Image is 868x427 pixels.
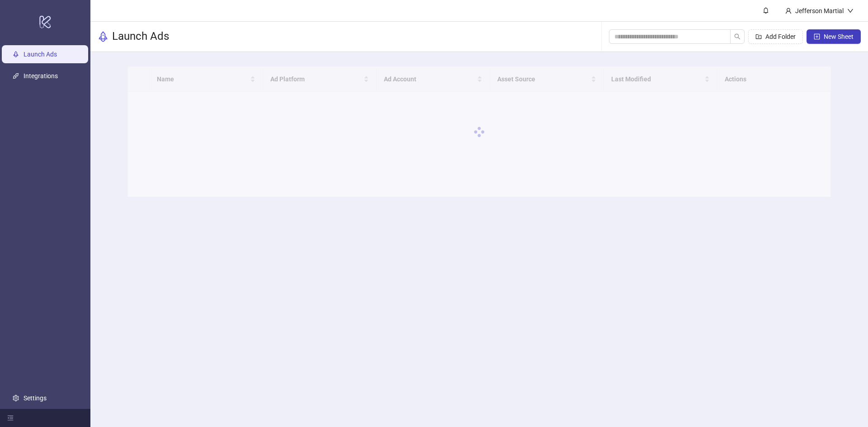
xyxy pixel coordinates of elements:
[7,415,14,421] span: menu-fold
[792,6,847,16] div: Jefferson Martial
[785,8,792,14] span: user
[24,394,47,402] a: Settings
[24,51,57,58] a: Launch Ads
[847,8,854,14] span: down
[765,33,796,40] span: Add Folder
[807,29,861,44] button: New Sheet
[763,7,769,14] span: bell
[24,72,58,80] a: Integrations
[755,33,762,40] span: folder-add
[734,33,741,40] span: search
[824,33,854,40] span: New Sheet
[112,29,169,44] h3: Launch Ads
[98,31,108,42] span: rocket
[814,33,820,40] span: plus-square
[748,29,803,44] button: Add Folder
